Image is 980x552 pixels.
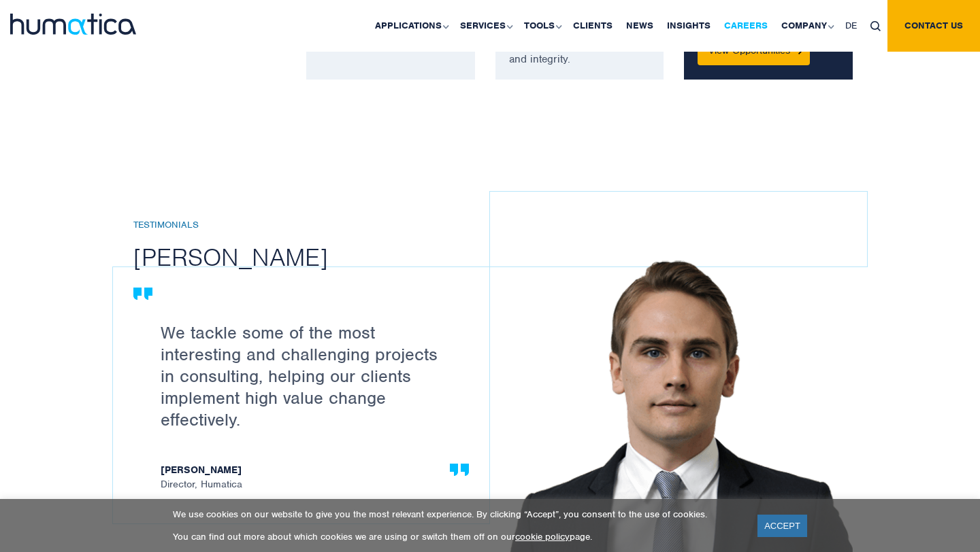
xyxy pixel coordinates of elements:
span: Director, Humatica [161,464,455,489]
p: We use cookies on our website to give you the most relevant experience. By clicking “Accept”, you... [173,508,740,520]
h6: Testimonials [133,220,510,231]
p: We tackle some of the most interesting and challenging projects in consulting, helping our client... [161,322,455,430]
a: cookie policy [515,531,570,542]
img: search_icon [870,21,881,31]
h2: [PERSON_NAME] [133,241,510,273]
span: DE [845,20,857,31]
a: ACCEPT [757,515,807,537]
img: logo [10,14,136,35]
p: You can find out more about which cookies we are using or switch them off on our page. [173,531,740,542]
strong: [PERSON_NAME] [161,464,455,479]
